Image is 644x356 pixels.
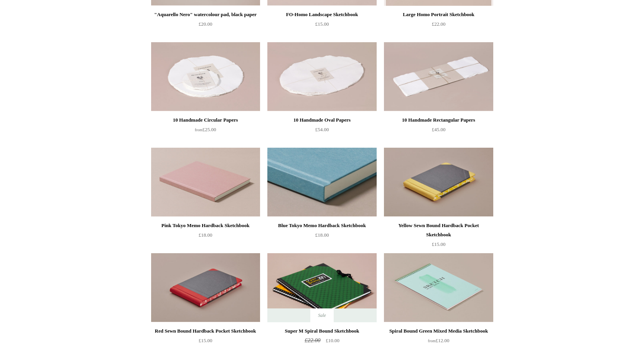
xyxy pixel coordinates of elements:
[384,42,493,111] a: 10 Handmade Rectangular Papers 10 Handmade Rectangular Papers
[267,148,376,217] img: Blue Tokyo Memo Hardback Sketchbook
[153,115,258,125] div: 10 Handmade Circular Papers
[151,221,260,252] a: Pink Tokyo Memo Hardback Sketchbook £18.00
[384,115,493,147] a: 10 Handmade Rectangular Papers £45.00
[269,115,374,125] div: 10 Handmade Oval Papers
[310,308,334,322] span: Sale
[315,232,329,238] span: £18.00
[428,339,436,343] span: from
[151,42,260,111] img: 10 Handmade Circular Papers
[153,10,258,19] div: "Aquarello Nero" watercolour pad, black paper
[384,221,493,252] a: Yellow Sewn Bound Hardback Pocket Sketchbook £15.00
[151,148,260,217] a: Pink Tokyo Memo Hardback Sketchbook Pink Tokyo Memo Hardback Sketchbook
[384,253,493,322] a: Spiral Bound Green Mixed Media Sketchbook Spiral Bound Green Mixed Media Sketchbook
[267,42,376,111] a: 10 Handmade Oval Papers 10 Handmade Oval Papers
[384,253,493,322] img: Spiral Bound Green Mixed Media Sketchbook
[151,253,260,322] a: Red Sewn Bound Hardback Pocket Sketchbook Red Sewn Bound Hardback Pocket Sketchbook
[432,21,446,27] span: £22.00
[428,338,450,343] span: £12.00
[315,127,329,132] span: £54.00
[153,221,258,230] div: Pink Tokyo Memo Hardback Sketchbook
[267,115,376,147] a: 10 Handmade Oval Papers £54.00
[195,128,203,132] span: from
[267,253,376,322] a: Super M Spiral Bound Sketchbook Super M Spiral Bound Sketchbook Sale
[199,338,212,343] span: £15.00
[432,241,446,247] span: £15.00
[151,253,260,322] img: Red Sewn Bound Hardback Pocket Sketchbook
[195,127,216,132] span: £25.00
[384,148,493,217] img: Yellow Sewn Bound Hardback Pocket Sketchbook
[267,253,376,322] img: Super M Spiral Bound Sketchbook
[151,10,260,41] a: "Aquarello Nero" watercolour pad, black paper £20.00
[269,221,374,230] div: Blue Tokyo Memo Hardback Sketchbook
[267,10,376,41] a: FO-Homo Landscape Sketchbook £15.00
[267,221,376,252] a: Blue Tokyo Memo Hardback Sketchbook £18.00
[386,326,491,336] div: Spiral Bound Green Mixed Media Sketchbook
[151,115,260,147] a: 10 Handmade Circular Papers from£25.00
[384,42,493,111] img: 10 Handmade Rectangular Papers
[153,326,258,336] div: Red Sewn Bound Hardback Pocket Sketchbook
[384,148,493,217] a: Yellow Sewn Bound Hardback Pocket Sketchbook Yellow Sewn Bound Hardback Pocket Sketchbook
[267,42,376,111] img: 10 Handmade Oval Papers
[384,10,493,41] a: Large Homo Portrait Sketchbook £22.00
[315,21,329,27] span: £15.00
[199,232,212,238] span: £18.00
[326,338,339,343] span: £10.00
[199,21,212,27] span: £20.00
[267,148,376,217] a: Blue Tokyo Memo Hardback Sketchbook Blue Tokyo Memo Hardback Sketchbook
[151,42,260,111] a: 10 Handmade Circular Papers 10 Handmade Circular Papers
[386,115,491,125] div: 10 Handmade Rectangular Papers
[305,337,320,343] span: £22.00
[269,326,374,336] div: Super M Spiral Bound Sketchbook
[386,221,491,239] div: Yellow Sewn Bound Hardback Pocket Sketchbook
[432,127,446,132] span: £45.00
[151,148,260,217] img: Pink Tokyo Memo Hardback Sketchbook
[386,10,491,19] div: Large Homo Portrait Sketchbook
[269,10,374,19] div: FO-Homo Landscape Sketchbook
